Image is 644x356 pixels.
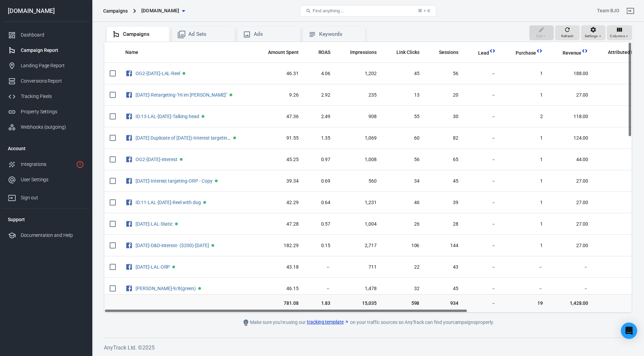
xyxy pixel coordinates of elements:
[136,264,170,270] a: [DATE]-LAL-ORP
[388,199,420,206] span: 46
[259,48,299,56] span: The estimated total amount of money you've spent on your campaign, ad set or ad during its schedule.
[310,242,331,249] span: 0.15
[469,50,489,57] span: Lead
[555,25,580,40] button: Refresh
[125,220,133,228] svg: Facebook Ads
[136,221,173,227] a: [DATE]-LAL-Static
[388,135,420,142] span: 60
[341,178,377,185] span: 560
[136,222,174,226] span: Sep 7-LAL-Static
[136,243,209,248] a: [DATE]-D&D-interest- ($200)-[DATE]
[259,156,299,163] span: 45.25
[350,49,377,56] span: Impressions
[136,71,181,76] span: OG2-Sept20-LAL-Reel
[172,266,175,268] span: Active
[136,114,199,119] a: ID:13-LAL-[DATE]-Talking head
[469,178,496,185] span: －
[469,92,496,99] span: －
[310,48,331,56] span: The total return on ad spend
[259,178,299,185] span: 39.34
[136,157,177,162] a: OG2-[DATE]-interest
[104,343,615,352] h6: AnyTrack Ltd. © 2025
[268,48,299,56] span: The estimated total amount of money you've spent on your campaign, ad set or ad during its schedule.
[319,31,360,38] div: Keywords
[259,113,299,120] span: 47.36
[136,243,210,248] span: Aug 16-D&D-interest- ($200)-Sept 2
[507,264,543,271] span: －
[2,140,90,157] li: Account
[136,178,213,184] a: [DATE]-Interest targeting-ORP - Copy
[469,300,496,307] span: －
[597,7,619,14] div: Account id: prrV3eoo
[554,221,588,228] span: 27.00
[136,135,259,141] a: [DATE] Duplicate of [DATE])-Interest targeting-ORP - Copy 2
[310,178,331,185] span: 0.69
[202,115,204,118] span: Active
[310,199,331,206] span: 0.64
[341,48,377,56] span: The number of times your ads were on screen.
[430,70,458,77] span: 56
[388,113,420,120] span: 55
[215,180,218,182] span: Active
[125,241,133,250] svg: Facebook Ads
[469,285,496,292] span: －
[622,3,639,19] a: Sign out
[259,70,299,77] span: 46.31
[198,287,201,290] span: Active
[439,49,458,56] span: Sessions
[259,135,299,142] span: 91.55
[430,113,458,120] span: 30
[2,211,90,228] li: Support
[430,264,458,271] span: 43
[341,156,377,163] span: 1,008
[136,71,180,76] a: OG2-[DATE]-LAL-Reel
[507,199,543,206] span: 1
[104,42,632,313] div: scrollable content
[125,112,133,120] svg: Facebook Ads
[136,92,228,97] span: Sept 10-Retargeting-"Hi im Brandi"
[136,157,178,162] span: OG2-Sept20-interest
[188,31,229,38] div: Ad Sets
[259,264,299,271] span: 43.18
[469,221,496,228] span: －
[310,285,331,292] span: －
[516,50,536,57] span: Purchase
[581,47,588,54] svg: This column is calculated from AnyTrack real-time data
[125,91,133,99] svg: Facebook Ads
[507,300,543,307] span: 19
[310,221,331,228] span: 0.57
[310,264,331,271] span: －
[554,113,588,120] span: 118.00
[507,156,543,163] span: 1
[507,50,536,57] span: Purchase
[21,108,84,115] div: Property Settings
[607,25,632,40] button: Columns
[341,242,377,249] span: 2,717
[388,48,420,56] span: The number of clicks on links within the ad that led to advertiser-specified destinations
[136,114,200,119] span: ID:13-LAL-Sept 24-Talking head
[469,113,496,120] span: －
[175,223,178,225] span: Active
[310,92,331,99] span: 2.92
[554,70,588,77] span: 188.00
[21,124,84,131] div: Webhooks (outgoing)
[310,135,331,142] span: 1.35
[563,50,582,57] span: Revenue
[307,318,349,326] a: tracking template
[21,47,84,54] div: Campaign Report
[21,77,84,85] div: Conversions Report
[610,33,625,39] span: Columns
[554,199,588,206] span: 27.00
[136,200,202,205] span: ID:11-LAL-Sept 24-Reel with dog
[318,49,331,56] span: ROAS
[469,199,496,206] span: －
[469,135,496,142] span: －
[136,136,232,140] span: Aug 26 Duplicate of Aug 16th)-Interest targeting-ORP - Copy 2
[203,201,206,204] span: Active
[2,119,90,135] a: Webhooks (outgoing)
[2,89,90,104] a: Tracking Pixels
[2,43,90,58] a: Campaign Report
[388,264,420,271] span: 22
[507,92,543,99] span: 1
[554,49,582,57] span: Total revenue calculated by AnyTrack.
